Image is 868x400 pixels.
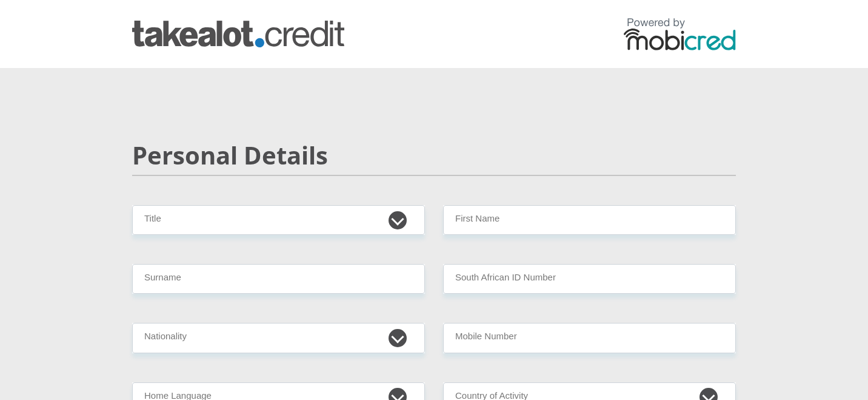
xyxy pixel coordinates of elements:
input: First Name [443,205,736,235]
img: powered by mobicred logo [624,18,736,50]
input: Contact Number [443,323,736,353]
h2: Personal Details [132,141,736,170]
input: Surname [132,264,425,294]
img: takealot_credit logo [132,21,344,47]
input: ID Number [443,264,736,294]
